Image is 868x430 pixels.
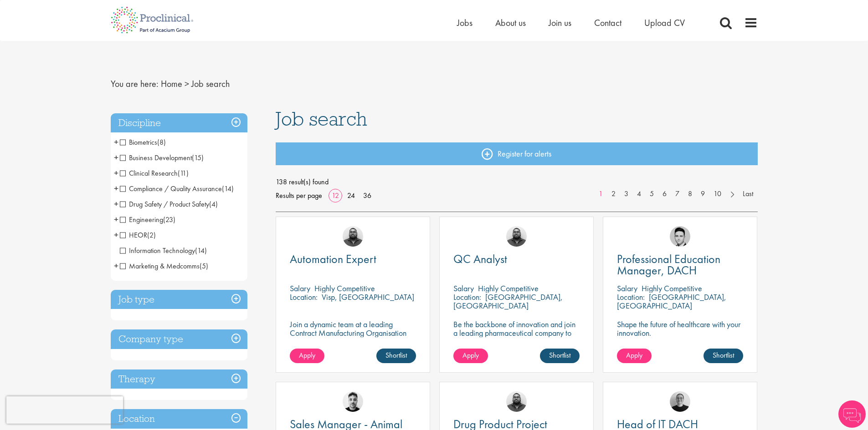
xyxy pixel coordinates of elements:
p: [GEOGRAPHIC_DATA], [GEOGRAPHIC_DATA] [617,292,726,311]
span: Business Development [120,153,204,162]
span: HEOR [120,230,147,240]
img: Ashley Bennett [506,226,527,247]
a: Automation Expert [290,253,416,265]
span: Information Technology [120,246,195,255]
span: Drug Safety / Product Safety [120,199,209,209]
a: 10 [709,189,726,199]
h3: Therapy [111,369,247,389]
span: Location: [290,292,318,302]
p: [GEOGRAPHIC_DATA], [GEOGRAPHIC_DATA] [453,292,563,311]
a: Shortlist [376,349,416,363]
span: QC Analyst [453,251,507,267]
h3: Job type [111,290,247,309]
span: Salary [290,283,310,293]
span: HEOR [120,230,156,240]
span: Professional Education Manager, DACH [617,251,720,278]
a: QC Analyst [453,253,580,265]
a: 2 [607,189,620,199]
span: Apply [299,350,315,360]
img: Ashley Bennett [506,391,527,412]
span: Automation Expert [290,251,376,267]
span: (11) [178,168,189,178]
img: Chatbot [838,400,866,428]
span: + [114,151,118,164]
span: (23) [163,215,175,224]
span: Compliance / Quality Assurance [120,184,234,193]
span: Compliance / Quality Assurance [120,184,222,193]
span: + [114,166,118,180]
a: Last [738,189,758,199]
a: Apply [453,349,488,363]
a: Head of IT DACH [617,419,743,430]
span: Biometrics [120,137,157,147]
a: Join us [549,17,571,29]
div: Discipline [111,113,247,133]
h3: Location [111,409,247,429]
span: (5) [200,261,208,271]
img: Ashley Bennett [343,226,363,247]
a: Shortlist [540,349,580,363]
span: > [185,78,189,90]
p: Shape the future of healthcare with your innovation. [617,320,743,337]
span: Salary [617,283,637,293]
p: Highly Competitive [642,283,702,293]
a: Shortlist [704,349,743,363]
a: 9 [696,189,709,199]
span: (8) [157,137,166,147]
a: Register for alerts [276,142,758,165]
span: 138 result(s) found [276,175,758,189]
a: Jobs [457,17,473,29]
a: 5 [645,189,658,199]
span: Location: [453,292,481,302]
span: + [114,228,118,242]
span: + [114,259,118,273]
span: (15) [192,153,204,162]
span: + [114,135,118,149]
a: Professional Education Manager, DACH [617,253,743,276]
a: Upload CV [644,17,685,29]
a: 8 [683,189,697,199]
a: Apply [290,349,324,363]
p: Join a dynamic team at a leading Contract Manufacturing Organisation (CMO) and contribute to grou... [290,320,416,363]
span: Job search [191,78,230,90]
span: Biometrics [120,137,166,147]
span: Apply [626,350,642,360]
span: You are here: [111,78,159,90]
a: 6 [658,189,671,199]
span: Location: [617,292,645,302]
a: Dean Fisher [343,391,363,412]
a: 24 [344,191,358,200]
a: 7 [671,189,684,199]
span: Results per page [276,189,322,202]
span: Marketing & Medcomms [120,261,200,271]
iframe: reCAPTCHA [6,396,123,424]
h3: Company type [111,329,247,349]
span: (14) [195,246,207,255]
img: Emma Pretorious [670,391,690,412]
img: Connor Lynes [670,226,690,247]
span: Information Technology [120,246,207,255]
span: Marketing & Medcomms [120,261,208,271]
span: Salary [453,283,474,293]
a: 4 [632,189,646,199]
span: About us [495,17,526,29]
a: Contact [594,17,621,29]
span: + [114,182,118,195]
a: 36 [360,191,375,200]
span: Engineering [120,215,163,224]
a: breadcrumb link [161,78,182,90]
a: 12 [329,191,342,200]
a: 3 [620,189,633,199]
